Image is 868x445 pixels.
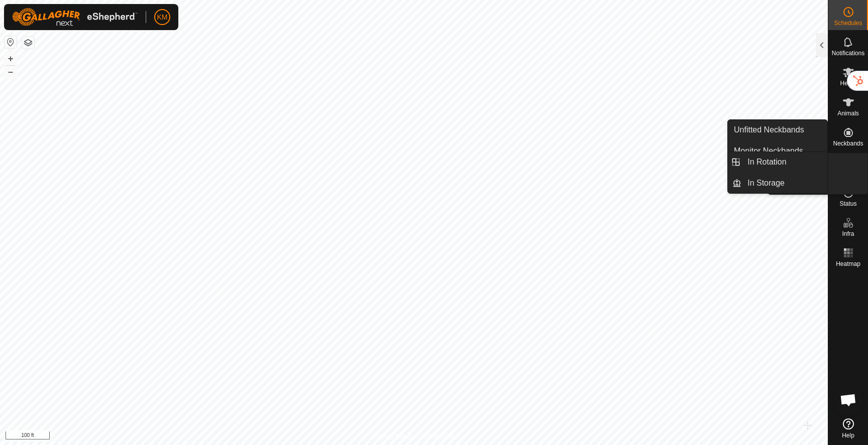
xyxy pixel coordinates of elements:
[22,37,34,49] button: Map Layers
[842,231,854,237] span: Infra
[728,173,827,193] li: In Storage
[839,201,856,207] span: Status
[837,110,859,116] span: Animals
[728,120,827,140] a: Unfitted Neckbands
[836,261,860,267] span: Heatmap
[833,140,863,146] span: Neckbands
[747,177,785,189] span: In Storage
[747,156,786,168] span: In Rotation
[828,414,868,442] a: Help
[832,50,864,56] span: Notifications
[741,152,827,172] a: In Rotation
[5,66,17,78] button: –
[12,8,138,26] img: Gallagher Logo
[728,152,827,172] li: In Rotation
[833,385,863,415] div: Open chat
[834,20,862,26] span: Schedules
[728,141,827,161] a: Monitor Neckbands
[374,432,412,441] a: Privacy Policy
[734,124,804,136] span: Unfitted Neckbands
[157,12,168,23] span: KM
[842,432,854,438] span: Help
[741,173,827,193] a: In Storage
[734,145,803,157] span: Monitor Neckbands
[5,36,17,48] button: Reset Map
[840,80,856,86] span: Herds
[424,432,454,441] a: Contact Us
[5,53,17,65] button: +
